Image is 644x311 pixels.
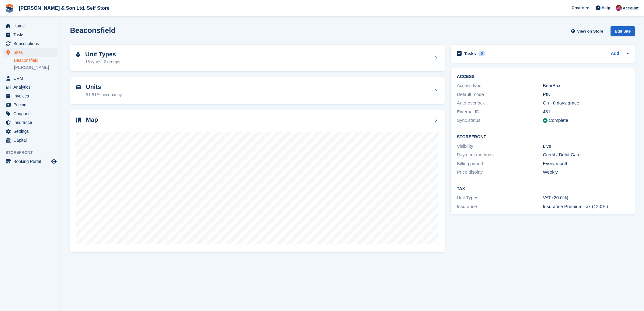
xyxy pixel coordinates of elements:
[13,74,50,83] span: CRM
[3,118,58,127] a: menu
[543,160,629,167] div: Every month
[3,39,58,48] a: menu
[3,157,58,166] a: menu
[457,74,629,79] h2: ACCESS
[543,82,629,89] div: BearBox
[3,136,58,144] a: menu
[457,143,543,150] div: Visibility
[543,151,629,158] div: Credit / Debit Card
[457,194,543,201] div: Unit Types
[86,83,122,90] h2: Units
[543,203,629,210] div: Insurance Premium Tax (12.0%)
[543,143,629,150] div: Live
[478,51,485,56] div: 0
[86,116,98,123] h2: Map
[457,151,543,158] div: Payment methods
[14,65,58,70] a: [PERSON_NAME]
[457,117,543,124] div: Sync status
[3,109,58,118] a: menu
[464,51,476,56] h2: Tasks
[13,22,50,30] span: Home
[457,100,543,107] div: Auto-overlock
[3,92,58,100] a: menu
[543,108,629,115] div: 431
[70,110,445,253] a: Map
[457,82,543,89] div: Access type
[13,109,50,118] span: Coupons
[13,136,50,144] span: Capital
[570,26,606,36] a: View on Store
[549,117,568,124] div: Complete
[13,39,50,48] span: Subscriptions
[13,48,50,57] span: Sites
[611,26,635,39] a: Edit Site
[85,51,120,58] h2: Unit Types
[76,52,80,57] img: unit-type-icn-2b2737a686de81e16bb02015468b77c625bbabd49415b5ef34ead5e3b44a266d.svg
[76,118,81,122] img: map-icn-33ee37083ee616e46c38cad1a60f524a97daa1e2b2c8c0bc3eb3415660979fc1.svg
[543,169,629,176] div: Weekly
[16,3,112,13] a: [PERSON_NAME] & Son Ltd. Self Store
[3,22,58,30] a: menu
[457,203,543,210] div: Insurance
[13,101,50,109] span: Pricing
[76,85,81,89] img: unit-icn-7be61d7bf1b0ce9d3e12c5938cc71ed9869f7b940bace4675aadf7bd6d80202e.svg
[13,30,50,39] span: Tasks
[86,92,122,98] div: 91.51% occupancy
[5,4,14,13] img: stora-icon-8386f47178a22dfd0bd8f6a31ec36ba5ce8667c1dd55bd0f319d3a0aa187defe.svg
[602,5,610,11] span: Help
[457,91,543,98] div: Default mode
[13,157,50,166] span: Booking Portal
[13,127,50,136] span: Settings
[3,74,58,83] a: menu
[577,28,603,34] span: View on Store
[572,5,584,11] span: Create
[457,108,543,115] div: External ID
[457,135,629,140] h2: Storefront
[13,118,50,127] span: Insurance
[14,58,58,63] a: Beaconsfield
[611,26,635,36] div: Edit Site
[543,100,629,107] div: On - 0 days grace
[13,92,50,100] span: Invoices
[457,160,543,167] div: Billing period
[3,30,58,39] a: menu
[623,5,639,11] span: Account
[616,5,622,11] img: Kate Standish
[543,91,629,98] div: PIN
[543,194,629,201] div: VAT (20.0%)
[611,50,619,57] a: Add
[85,59,120,65] div: 16 types, 2 groups
[3,83,58,91] a: menu
[13,83,50,91] span: Analytics
[70,26,115,34] h2: Beaconsfield
[3,48,58,57] a: menu
[457,186,629,191] h2: Tax
[50,158,58,165] a: Preview store
[3,101,58,109] a: menu
[457,169,543,176] div: Price display
[5,150,61,156] span: Storefront
[3,127,58,136] a: menu
[70,77,445,104] a: Units 91.51% occupancy
[70,45,445,72] a: Unit Types 16 types, 2 groups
